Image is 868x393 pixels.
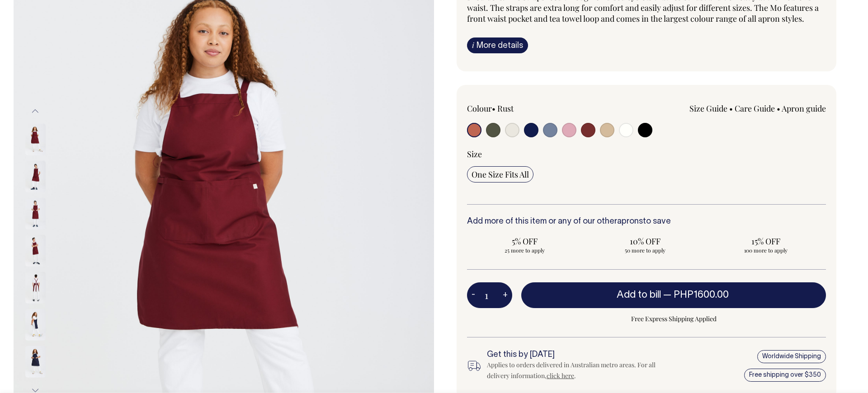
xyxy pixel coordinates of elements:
[25,309,46,341] img: dark-navy
[592,236,698,247] span: 10% OFF
[467,217,826,226] h6: Add more of this item or any of our other to save
[467,37,528,53] a: iMore details
[547,371,574,380] a: click here
[25,235,46,267] img: burgundy
[487,351,663,360] h6: Get this by [DATE]
[497,103,514,114] label: Rust
[472,247,578,254] span: 25 more to apply
[498,286,512,304] button: +
[712,236,819,247] span: 15% OFF
[472,40,474,50] span: i
[663,290,731,299] span: —
[777,103,780,114] span: •
[28,101,42,121] button: Previous
[708,233,823,257] input: 15% OFF 100 more to apply
[735,103,775,114] a: Care Guide
[467,103,611,114] div: Colour
[25,346,46,378] img: dark-navy
[25,272,46,304] img: burgundy
[25,198,46,229] img: burgundy
[472,169,529,180] span: One Size Fits All
[592,247,698,254] span: 50 more to apply
[487,360,663,381] div: Applies to orders delivered in Australian metro areas. For all delivery information, .
[25,161,46,192] img: burgundy
[617,218,643,225] a: aprons
[782,103,826,114] a: Apron guide
[674,290,729,299] span: PHP1600.00
[588,233,703,257] input: 10% OFF 50 more to apply
[521,282,826,308] button: Add to bill —PHP1600.00
[492,103,495,114] span: •
[689,103,727,114] a: Size Guide
[521,313,826,324] span: Free Express Shipping Applied
[467,166,533,182] input: One Size Fits All
[472,236,578,247] span: 5% OFF
[617,290,661,299] span: Add to bill
[712,247,819,254] span: 100 more to apply
[729,103,733,114] span: •
[467,233,582,257] input: 5% OFF 25 more to apply
[467,286,480,304] button: -
[467,149,826,159] div: Size
[25,124,46,155] img: burgundy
